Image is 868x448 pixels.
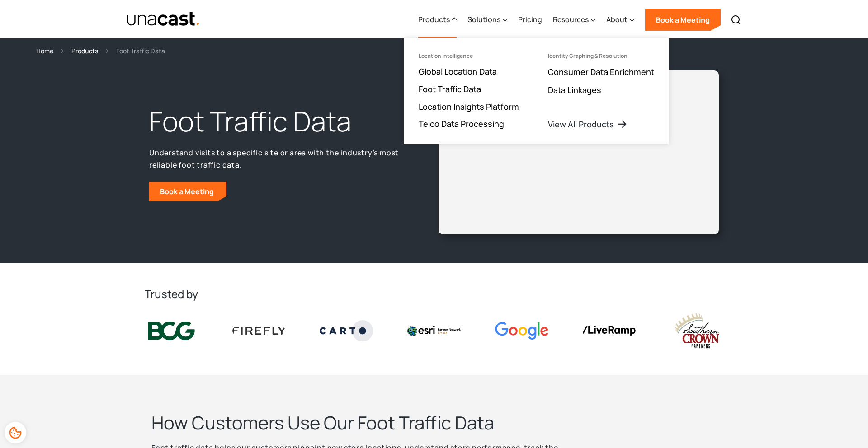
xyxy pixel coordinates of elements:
img: BCG logo [145,320,198,342]
iframe: Unacast - European Vaccines v2 [446,78,712,227]
div: About [606,1,634,38]
h1: Foot Traffic Data [149,103,405,140]
h2: Trusted by [145,287,723,301]
a: Consumer Data Enrichment [548,66,654,77]
img: Google logo [495,322,548,340]
img: Search icon [731,14,741,25]
h2: How Customers Use Our Foot Traffic Data [151,411,604,434]
div: About [606,14,627,25]
div: Products [418,14,450,25]
div: Location Intelligence [419,53,473,59]
img: Carto logo [320,320,373,341]
a: Telco Data Processing [419,118,504,129]
a: Pricing [518,1,542,38]
div: Solutions [467,14,500,25]
div: Resources [553,1,595,38]
a: Book a Meeting [645,9,721,31]
p: Understand visits to a specific site or area with the industry’s most reliable foot traffic data. [149,147,405,171]
img: liveramp logo [582,326,636,336]
a: View All Products [548,119,627,130]
a: Global Location Data [419,66,497,77]
img: Firefly Advertising logo [232,327,286,334]
a: Data Linkages [548,84,601,95]
nav: Products [404,38,669,144]
a: Foot Traffic Data [419,84,481,94]
a: home [127,11,200,27]
div: Solutions [467,1,507,38]
a: Location Insights Platform [419,101,519,112]
div: Foot Traffic Data [116,46,165,56]
img: southern crown logo [670,312,723,350]
div: Products [418,1,457,38]
div: Resources [553,14,589,25]
a: Products [71,46,98,56]
a: Book a Meeting [149,182,226,201]
img: Esri logo [407,326,461,336]
a: Home [36,46,53,56]
div: Cookie Preferences [5,422,26,443]
img: Unacast text logo [127,11,200,27]
div: Identity Graphing & Resolution [548,53,627,59]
